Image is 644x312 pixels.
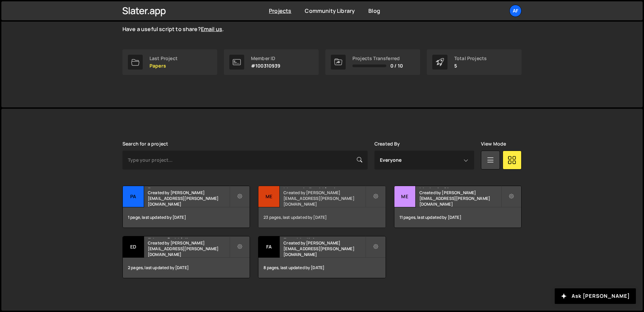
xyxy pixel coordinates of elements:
[419,190,501,207] small: Created by [PERSON_NAME][EMAIL_ADDRESS][PERSON_NAME][DOMAIN_NAME]
[123,186,144,207] div: Pa
[148,236,229,238] h2: Educação Médica
[251,56,281,61] div: Member ID
[148,186,229,188] h2: Papers
[390,63,403,69] span: 0 / 10
[122,236,250,278] a: Ed Educação Médica Created by [PERSON_NAME][EMAIL_ADDRESS][PERSON_NAME][DOMAIN_NAME] 2 pages, las...
[283,186,365,188] h2: Mentoria Residência
[394,186,522,228] a: Me Medcel - Site Created by [PERSON_NAME][EMAIL_ADDRESS][PERSON_NAME][DOMAIN_NAME] 11 pages, last...
[269,7,291,15] a: Projects
[394,207,521,228] div: 11 pages, last updated by [DATE]
[149,56,178,61] div: Last Project
[148,190,229,207] small: Created by [PERSON_NAME][EMAIL_ADDRESS][PERSON_NAME][DOMAIN_NAME]
[283,190,365,207] small: Created by [PERSON_NAME][EMAIL_ADDRESS][PERSON_NAME][DOMAIN_NAME]
[283,240,365,257] small: Created by [PERSON_NAME][EMAIL_ADDRESS][PERSON_NAME][DOMAIN_NAME]
[122,49,217,75] a: Last Project Papers
[149,63,178,69] p: Papers
[283,236,365,238] h2: Faça Medicina
[201,25,222,33] a: Email us
[122,151,368,170] input: Type your project...
[123,258,250,278] div: 2 pages, last updated by [DATE]
[481,141,506,147] label: View Mode
[122,186,250,228] a: Pa Papers Created by [PERSON_NAME][EMAIL_ADDRESS][PERSON_NAME][DOMAIN_NAME] 1 page, last updated ...
[258,186,386,228] a: Me Mentoria Residência Created by [PERSON_NAME][EMAIL_ADDRESS][PERSON_NAME][DOMAIN_NAME] 23 pages...
[258,236,280,258] div: Fa
[258,258,385,278] div: 8 pages, last updated by [DATE]
[509,5,522,17] a: Af
[374,141,400,147] label: Created By
[258,207,385,228] div: 23 pages, last updated by [DATE]
[419,186,501,188] h2: Medcel - Site
[148,240,229,257] small: Created by [PERSON_NAME][EMAIL_ADDRESS][PERSON_NAME][DOMAIN_NAME]
[305,7,355,15] a: Community Library
[258,186,280,207] div: Me
[454,56,487,61] div: Total Projects
[251,63,281,69] p: #100310939
[352,56,403,61] div: Projects Transferred
[122,141,168,147] label: Search for a project
[258,236,386,278] a: Fa Faça Medicina Created by [PERSON_NAME][EMAIL_ADDRESS][PERSON_NAME][DOMAIN_NAME] 8 pages, last ...
[394,186,416,207] div: Me
[454,63,487,69] p: 5
[123,207,250,228] div: 1 page, last updated by [DATE]
[555,288,636,304] button: Ask [PERSON_NAME]
[123,236,144,258] div: Ed
[368,7,380,15] a: Blog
